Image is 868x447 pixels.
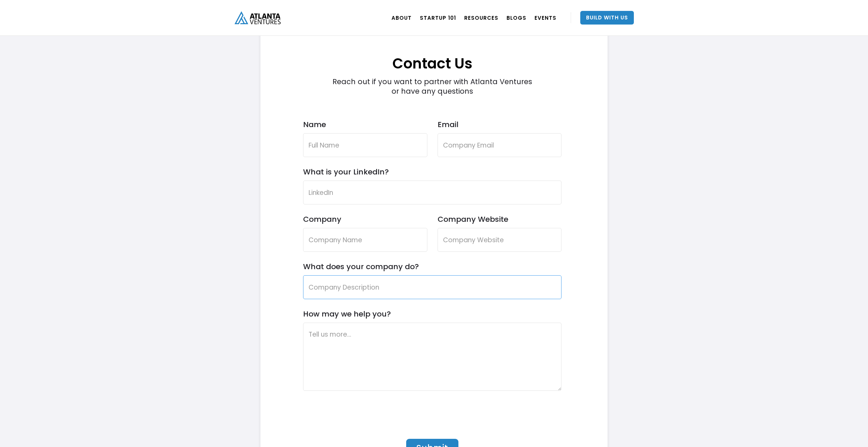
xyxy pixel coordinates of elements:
label: Company Website [438,215,562,224]
a: RESOURCES [464,8,498,27]
input: Company Description [303,275,562,299]
input: Company Email [438,133,562,157]
iframe: reCAPTCHA [303,398,407,424]
input: Full Name [303,133,427,157]
input: LinkedIn [303,181,562,204]
label: Name [303,120,427,129]
label: What is your LinkedIn? [303,167,389,176]
label: Email [438,120,562,129]
label: How may we help you? [303,309,391,319]
input: Company Name [303,228,427,252]
label: Company [303,215,427,224]
label: What does your company do? [303,262,419,271]
a: ABOUT [392,8,412,27]
input: Company Website [438,228,562,252]
div: Reach out if you want to partner with Atlanta Ventures or have any questions [329,77,536,96]
a: BLOGS [507,8,526,27]
a: Build With Us [580,11,634,25]
a: Startup 101 [420,8,456,27]
h1: Contact Us [303,33,562,73]
a: EVENTS [535,8,556,27]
